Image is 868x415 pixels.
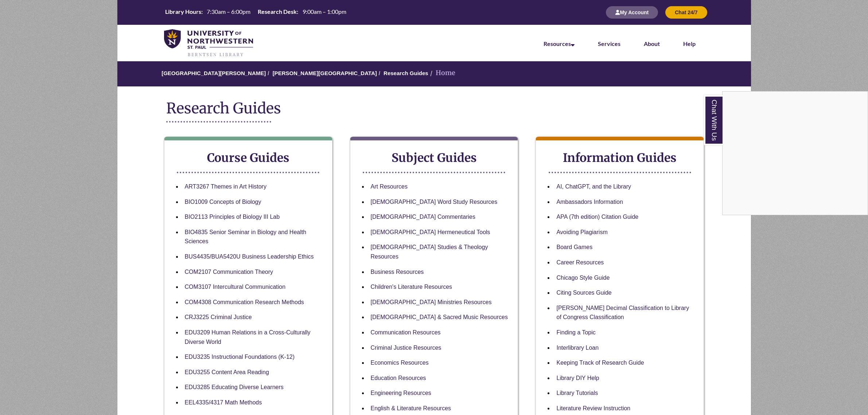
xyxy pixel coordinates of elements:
[644,40,660,47] a: About
[723,92,868,215] iframe: Chat Widget
[164,29,253,58] img: UNWSP Library Logo
[704,95,723,145] a: Chat With Us
[722,91,868,215] div: Chat With Us
[598,40,620,47] a: Services
[683,40,696,47] a: Help
[544,40,575,47] a: Resources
